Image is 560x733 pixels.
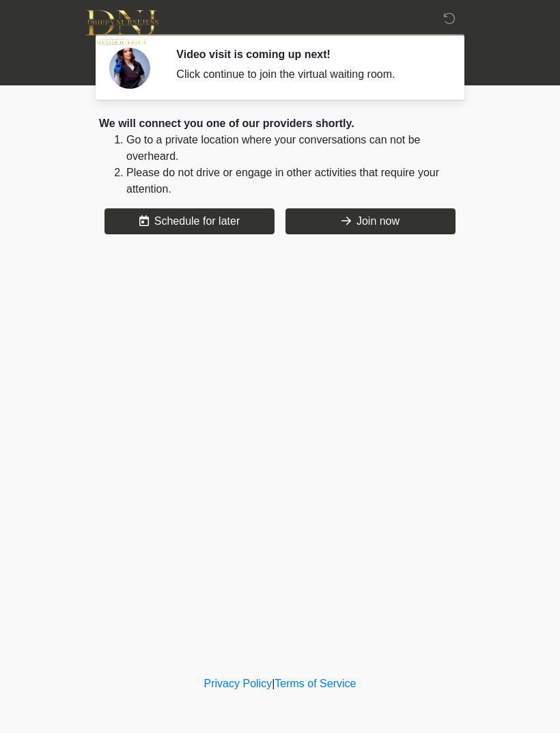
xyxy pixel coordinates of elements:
[104,208,275,234] button: Schedule for later
[126,132,461,165] li: Go to a private location where your conversations can not be overheard.
[85,10,158,45] img: DNJ Med Boutique Logo
[126,165,461,197] li: Please do not drive or engage in other activities that require your attention.
[275,678,356,689] a: Terms of Service
[285,208,456,234] button: Join now
[99,115,461,132] div: We will connect you one of our providers shortly.
[204,678,272,689] a: Privacy Policy
[176,66,440,83] div: Click continue to join the virtual waiting room.
[109,48,150,89] img: Agent Avatar
[272,678,275,689] a: |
